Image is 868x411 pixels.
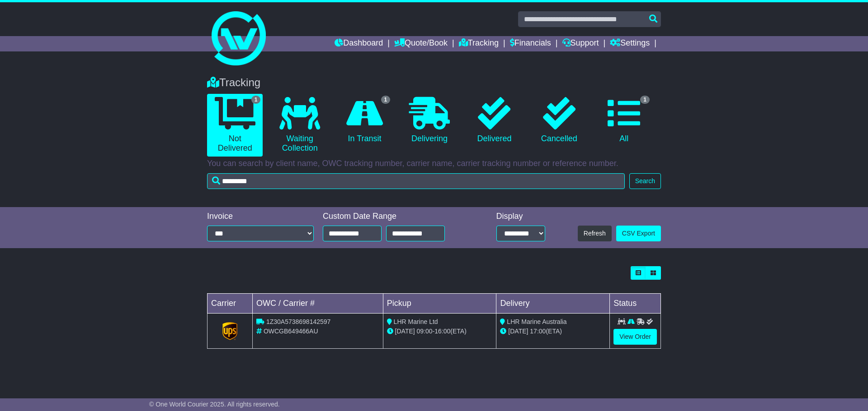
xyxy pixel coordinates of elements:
[562,36,599,51] a: Support
[459,36,499,51] a: Tracking
[207,212,314,222] div: Invoice
[640,96,650,104] span: 1
[203,76,665,89] div: Tracking
[629,173,661,189] button: Search
[434,328,450,335] span: 16:00
[251,96,261,104] span: 1
[394,318,438,325] span: LHR Marine Ltd
[401,94,457,147] a: Delivering
[508,328,528,335] span: [DATE]
[530,328,546,335] span: 17:00
[264,328,318,335] span: OWCGB649466AU
[496,294,610,314] td: Delivery
[531,94,587,147] a: Cancelled
[467,94,522,147] a: Delivered
[337,94,392,147] a: 1 In Transit
[578,226,612,241] button: Refresh
[149,401,280,408] span: © One World Courier 2025. All rights reserved.
[222,322,238,340] img: GetCarrierServiceLogo
[387,327,493,336] div: - (ETA)
[500,327,606,336] div: (ETA)
[596,94,652,147] a: 1 All
[207,159,661,169] p: You can search by client name, OWC tracking number, carrier name, carrier tracking number or refe...
[510,36,551,51] a: Financials
[323,212,468,222] div: Custom Date Range
[253,294,383,314] td: OWC / Carrier #
[610,294,661,314] td: Status
[383,294,496,314] td: Pickup
[207,94,263,157] a: 1 Not Delivered
[272,94,327,157] a: Waiting Collection
[335,36,383,51] a: Dashboard
[394,36,448,51] a: Quote/Book
[266,318,330,325] span: 1Z30A5738698142597
[610,36,650,51] a: Settings
[381,96,391,104] span: 1
[208,294,253,314] td: Carrier
[496,212,545,222] div: Display
[395,328,415,335] span: [DATE]
[507,318,566,325] span: LHR Marine Australia
[417,328,433,335] span: 09:00
[613,329,657,345] a: View Order
[616,226,661,241] a: CSV Export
